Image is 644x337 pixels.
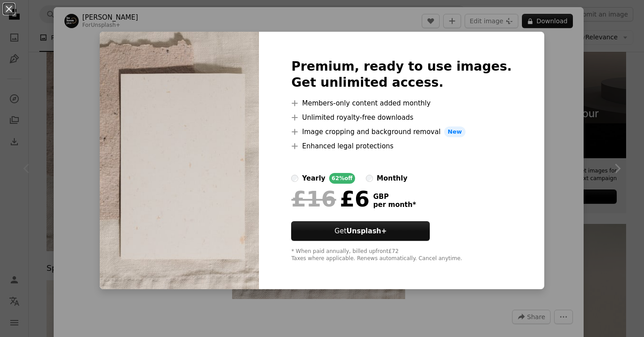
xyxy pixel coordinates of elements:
span: New [444,126,466,137]
li: Unlimited royalty-free downloads [291,112,512,123]
div: yearly [302,173,325,184]
div: * When paid annually, billed upfront £72 Taxes where applicable. Renews automatically. Cancel any... [291,248,512,262]
div: monthly [377,173,407,184]
li: Enhanced legal protections [291,141,512,152]
h2: Premium, ready to use images. Get unlimited access. [291,59,512,91]
span: per month * [373,201,416,209]
strong: Unsplash+ [347,227,387,235]
input: yearly62%off [291,175,298,182]
li: Image cropping and background removal [291,126,512,137]
div: £6 [291,187,369,211]
li: Members-only content added monthly [291,98,512,109]
input: monthly [366,175,373,182]
div: 62% off [329,173,356,184]
span: £16 [291,187,336,211]
span: GBP [373,193,416,201]
button: GetUnsplash+ [291,221,430,241]
img: premium_photo-1726399099869-969f8a9bb3fc [100,32,259,289]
